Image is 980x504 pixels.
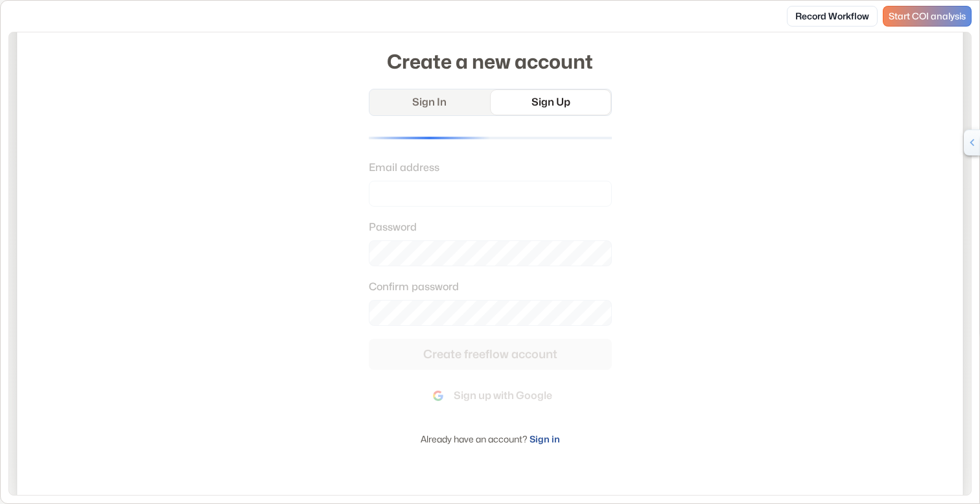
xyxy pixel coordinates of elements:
span: Start COI analysis [889,11,966,22]
button: Sign up with Google [369,380,612,411]
label: Email address [369,160,604,176]
label: Confirm password [369,279,604,295]
button: Create freeflow account [369,339,612,370]
h2: Create a new account [387,50,593,73]
a: Start COI analysis [883,6,972,27]
a: Sign in [530,433,560,444]
p: Already have an account? [369,432,612,446]
a: Sign In [369,89,490,115]
label: Password [369,220,604,235]
a: Sign Up [491,89,611,115]
a: Record Workflow [787,6,878,27]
